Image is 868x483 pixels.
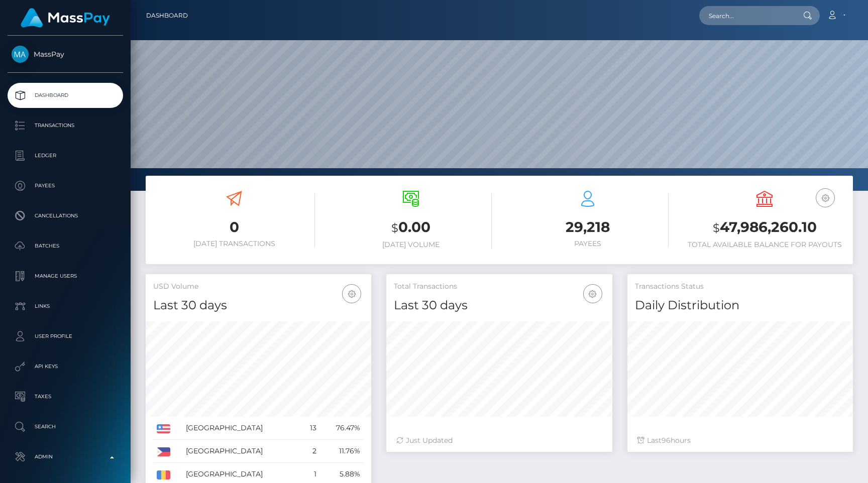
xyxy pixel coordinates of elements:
[8,143,123,168] a: Ledger
[12,449,119,464] p: Admin
[684,217,845,238] h3: 47,986,260.10
[684,240,845,249] h6: Total Available Balance for Payouts
[12,46,29,63] img: MassPay
[12,208,119,223] p: Cancellations
[8,113,123,138] a: Transactions
[12,269,119,284] p: Manage Users
[301,417,320,440] td: 13
[635,297,845,314] h4: Daily Distribution
[320,417,364,440] td: 76.47%
[8,294,123,319] a: Links
[12,389,119,404] p: Taxes
[153,297,364,314] h4: Last 30 days
[8,324,123,349] a: User Profile
[12,238,119,254] p: Batches
[391,221,398,235] small: $
[8,354,123,379] a: API Keys
[8,173,123,198] a: Payees
[8,83,123,108] a: Dashboard
[8,233,123,259] a: Batches
[12,148,119,163] p: Ledger
[8,444,123,469] a: Admin
[157,447,170,456] img: PH.png
[153,282,364,292] h5: USD Volume
[713,221,720,235] small: $
[396,435,602,446] div: Just Updated
[507,217,669,237] h3: 29,218
[637,435,843,446] div: Last hours
[8,264,123,289] a: Manage Users
[8,50,123,59] span: MassPay
[662,436,671,445] span: 96
[330,240,492,249] h6: [DATE] Volume
[320,440,364,463] td: 11.76%
[8,203,123,228] a: Cancellations
[8,414,123,439] a: Search
[182,417,301,440] td: [GEOGRAPHIC_DATA]
[153,217,315,237] h3: 0
[12,419,119,434] p: Search
[153,239,315,248] h6: [DATE] Transactions
[21,8,110,28] img: MassPay Logo
[12,329,119,344] p: User Profile
[157,424,170,433] img: US.png
[157,470,170,479] img: RO.png
[394,297,604,314] h4: Last 30 days
[182,440,301,463] td: [GEOGRAPHIC_DATA]
[699,6,794,25] input: Search...
[12,178,119,193] p: Payees
[146,5,188,26] a: Dashboard
[507,239,669,248] h6: Payees
[301,440,320,463] td: 2
[330,217,492,238] h3: 0.00
[12,88,119,103] p: Dashboard
[394,282,604,292] h5: Total Transactions
[12,299,119,314] p: Links
[12,359,119,374] p: API Keys
[635,282,845,292] h5: Transactions Status
[12,118,119,133] p: Transactions
[8,384,123,409] a: Taxes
